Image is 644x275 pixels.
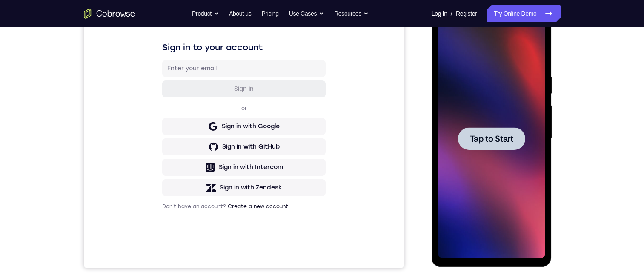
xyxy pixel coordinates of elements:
[26,114,94,137] button: Tap to Start
[78,155,242,172] button: Sign in with GitHub
[138,139,196,148] div: Sign in with Google
[78,176,242,193] button: Sign in with Intercom
[456,5,477,22] a: Register
[156,122,165,129] p: or
[334,5,369,22] button: Resources
[136,201,198,209] div: Sign in with Zendesk
[144,221,204,226] a: Create a new account
[289,5,324,22] button: Use Cases
[38,121,82,130] span: Tap to Start
[138,160,196,168] div: Sign in with GitHub
[135,180,199,189] div: Sign in with Intercom
[78,220,242,227] p: Don't have an account?
[432,5,447,22] a: Log In
[78,135,242,152] button: Sign in with Google
[192,5,219,22] button: Product
[261,5,278,22] a: Pricing
[84,9,135,19] a: Go to the home page
[451,9,452,19] span: /
[487,5,560,22] a: Try Online Demo
[78,196,242,213] button: Sign in with Zendesk
[229,5,251,22] a: About us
